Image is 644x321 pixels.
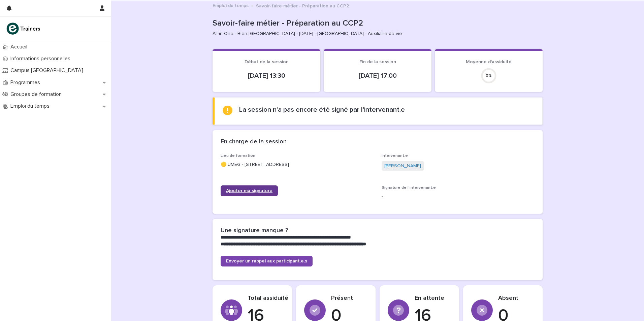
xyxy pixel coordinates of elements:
[415,295,451,302] p: En attente
[245,60,289,64] span: Début de la session
[498,295,535,302] p: Absent
[8,103,55,109] p: Emploi du temps
[213,19,540,28] p: Savoir-faire métier - Préparation au CCP2
[221,185,278,196] a: Ajouter ma signature
[256,2,349,9] p: Savoir-faire métier - Préparation au CCP2
[8,91,67,98] p: Groupes de formation
[332,72,423,80] p: [DATE] 17:00
[8,79,45,86] p: Programmes
[221,138,287,146] h2: En charge de la session
[8,44,33,50] p: Accueil
[331,295,367,302] p: Présent
[481,73,497,78] div: 0 %
[239,106,405,114] h2: La session n'a pas encore été signé par l'intervenant.e
[8,67,89,74] p: Campus [GEOGRAPHIC_DATA]
[359,60,396,64] span: Fin de la session
[226,188,272,193] span: Ajouter ma signature
[466,60,512,64] span: Moyenne d'assiduité
[5,22,42,35] img: K0CqGN7SDeD6s4JG8KQk
[213,31,537,37] p: All-in-One - Bien [GEOGRAPHIC_DATA] - [DATE] - [GEOGRAPHIC_DATA] - Auxiliaire de vie
[384,163,421,170] a: [PERSON_NAME]
[382,193,535,200] p: -
[213,1,249,9] a: Emploi du temps
[226,259,307,263] span: Envoyer un rappel aux participant.e.s
[248,295,288,302] p: Total assiduité
[221,227,288,235] h2: Une signature manque ?
[221,72,312,80] p: [DATE] 13:30
[221,256,313,266] a: Envoyer un rappel aux participant.e.s
[221,154,255,158] span: Lieu de formation
[382,154,408,158] span: Intervenant.e
[221,161,374,168] p: 🟡 UMEG - [STREET_ADDRESS]
[382,186,436,190] span: Signature de l'intervenant.e
[8,56,76,62] p: Informations personnelles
